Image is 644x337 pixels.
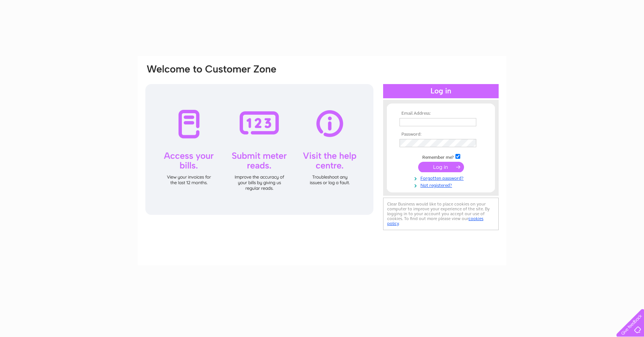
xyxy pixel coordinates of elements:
th: Email Address: [398,111,484,116]
a: cookies policy [387,216,483,226]
th: Password: [398,132,484,137]
a: Not registered? [400,181,484,188]
td: Remember me? [398,153,484,160]
div: Clear Business would like to place cookies on your computer to improve your experience of the sit... [383,198,499,230]
input: Submit [418,162,464,172]
a: Forgotten password? [400,174,484,181]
